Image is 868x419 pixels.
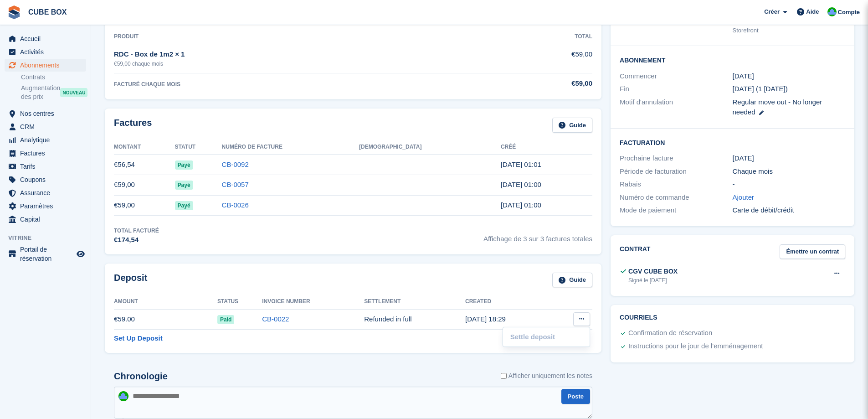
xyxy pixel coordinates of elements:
th: Amount [114,295,217,309]
a: CB-0022 [262,315,289,323]
a: menu [5,46,86,58]
time: 2025-06-01 23:00:57 UTC [501,201,541,209]
div: Numéro de commande [620,192,732,203]
a: Guide [552,118,592,133]
time: 2025-07-01 23:00:07 UTC [501,181,541,188]
span: Augmentation des prix [21,84,60,101]
div: Prochaine facture [620,153,732,164]
th: Status [217,295,262,309]
h2: Facturation [620,138,845,147]
time: 2025-08-01 23:01:09 UTC [501,160,541,168]
span: Assurance [20,186,75,199]
div: FACTURÉ CHAQUE MOIS [114,80,483,88]
time: 2025-05-30 18:29:05 UTC [465,315,506,323]
a: menu [5,32,86,45]
a: menu [5,147,86,160]
th: Produit [114,30,483,44]
label: Afficher uniquement les notes [501,371,592,381]
span: Portail de réservation [20,245,75,263]
a: menu [5,173,86,186]
div: Motif d'annulation [620,97,732,118]
img: Cube Box [827,7,837,16]
span: Affichage de 3 sur 3 factures totales [483,227,592,245]
div: Carte de débit/crédit [733,205,845,216]
a: menu [5,134,86,146]
div: Instructions pour le jour de l'emménagement [628,341,763,352]
td: €56,54 [114,155,175,175]
h2: Courriels [620,314,845,321]
a: menu [5,160,86,173]
a: Émettre un contrat [780,244,845,259]
h2: Factures [114,118,152,133]
a: menu [5,59,86,72]
th: Invoice Number [262,295,364,309]
button: Poste [561,389,590,404]
td: €59,00 [114,195,175,216]
th: Total [483,30,592,44]
td: €59,00 [483,44,592,73]
div: Réservé [620,16,732,35]
a: menu [5,200,86,212]
span: Payé [175,160,193,170]
span: Aide [806,7,819,16]
a: Contrats [21,73,86,82]
div: Confirmation de réservation [628,328,712,339]
span: Payé [175,181,193,190]
td: €59.00 [114,309,217,330]
span: Capital [20,213,75,226]
th: Numéro de facture [222,140,359,155]
div: Storefront [733,26,845,35]
div: €174,54 [114,235,159,245]
a: Boutique d'aperçu [75,248,86,259]
div: RDC - Box de 1m2 × 1 [114,49,483,60]
span: [DATE] (1 [DATE]) [733,85,788,93]
span: Paramètres [20,200,75,212]
div: €59,00 chaque mois [114,60,483,68]
div: NOUVEAU [60,88,87,97]
a: menu [5,107,86,120]
span: Compte [838,8,860,17]
p: Settle deposit [507,331,586,343]
div: Rabais [620,179,732,190]
h2: Deposit [114,273,147,288]
th: Settlement [364,295,465,309]
h2: Contrat [620,244,650,259]
span: Regular move out - No longer needed [733,98,822,116]
div: CGV CUBE BOX [628,267,678,276]
time: 2025-06-01 23:00:00 UTC [733,71,754,82]
a: CB-0092 [222,160,249,168]
div: Mode de paiement [620,205,732,216]
td: Refunded in full [364,309,465,330]
div: - [733,179,845,190]
input: Afficher uniquement les notes [501,371,507,381]
div: Commencer [620,71,732,82]
th: Montant [114,140,175,155]
span: Paid [217,315,234,324]
a: Augmentation des prix NOUVEAU [21,83,86,102]
a: CB-0026 [222,201,249,209]
a: menu [5,213,86,226]
a: menu [5,186,86,199]
div: Fin [620,84,732,94]
div: Total facturé [114,227,159,235]
a: menu [5,245,86,263]
th: Created [465,295,551,309]
div: Signé le [DATE] [628,276,678,285]
span: CRM [20,120,75,133]
span: Nos centres [20,107,75,120]
span: Accueil [20,32,75,45]
span: Factures [20,147,75,160]
span: Tarifs [20,160,75,173]
h2: Chronologie [114,371,168,382]
span: Coupons [20,173,75,186]
div: Période de facturation [620,166,732,177]
a: Set Up Deposit [114,333,163,344]
a: Guide [552,273,592,288]
span: Payé [175,201,193,210]
th: Statut [175,140,222,155]
img: Cube Box [118,391,128,401]
img: stora-icon-8386f47178a22dfd0bd8f6a31ec36ba5ce8667c1dd55bd0f319d3a0aa187defe.svg [7,5,21,19]
span: Activités [20,46,75,58]
h2: Abonnement [620,55,845,64]
div: €59,00 [483,78,592,89]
